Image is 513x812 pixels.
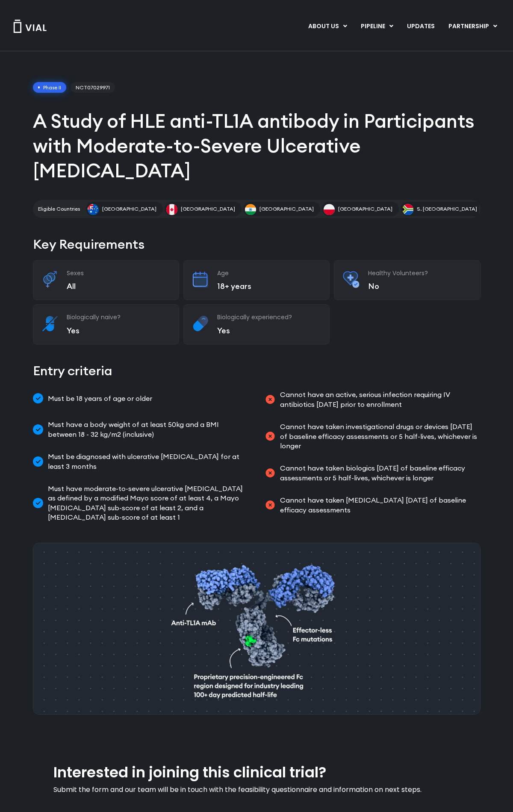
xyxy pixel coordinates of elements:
img: Australia [88,204,99,215]
p: No [368,281,472,291]
p: All [67,281,170,291]
a: PIPELINEMenu Toggle [354,19,400,34]
span: [GEOGRAPHIC_DATA] [102,205,156,213]
img: Poland [324,204,335,215]
p: Submit the form and our team will be in touch with the feasibility questionnaire and information ... [53,785,460,795]
img: S. Africa [402,204,413,215]
h2: Interested in joining this clinical trial? [53,765,460,781]
h3: Age [217,269,321,277]
h3: Biologically naive? [67,313,170,321]
h2: Key Requirements [33,235,481,253]
span: Must have moderate-to-severe ulcerative [MEDICAL_DATA] as defined by a modified Mayo score of at ... [46,484,248,522]
span: [GEOGRAPHIC_DATA] [338,205,392,213]
h3: Biologically experienced? [217,313,321,321]
span: Cannot have taken investigational drugs or devices [DATE] of baseline efficacy assessments or 5 h... [278,422,481,450]
p: Yes [217,326,321,335]
span: [GEOGRAPHIC_DATA] [181,205,235,213]
span: Must be 18 years of age or older [46,390,152,407]
h2: Eligible Countries [38,205,80,213]
h1: A Study of HLE anti-TL1A antibody in Participants with Moderate-to-Severe Ulcerative [MEDICAL_DATA] [33,109,481,183]
h3: Healthy Volunteers? [368,269,472,277]
a: PARTNERSHIPMenu Toggle [442,19,504,34]
h2: Entry criteria [33,362,481,380]
p: Yes [67,326,170,335]
h3: Sexes [67,269,170,277]
img: Canada [166,204,177,215]
span: Phase II [33,82,67,93]
span: Must have a body weight of at least 50kg and a BMI between 18 - 32 kg/m2 (inclusive) [46,420,248,439]
span: NCT07029971 [71,82,115,93]
span: Must be diagnosed with ulcerative [MEDICAL_DATA] for at least 3 months [46,452,248,471]
p: 18+ years [217,281,321,291]
a: ABOUT USMenu Toggle [301,19,354,34]
span: Cannot have taken [MEDICAL_DATA] [DATE] of baseline efficacy assessments [278,495,481,515]
span: [GEOGRAPHIC_DATA] [259,205,314,213]
img: India [245,204,256,215]
img: Vial Logo [13,20,47,33]
span: Cannot have taken biologics [DATE] of baseline efficacy assessments or 5 half-lives, whichever is... [278,463,481,482]
span: S. [GEOGRAPHIC_DATA] [417,205,477,213]
a: UPDATES [400,19,441,34]
span: Cannot have an active, serious infection requiring IV antibiotics [DATE] prior to enrollment [278,390,481,409]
